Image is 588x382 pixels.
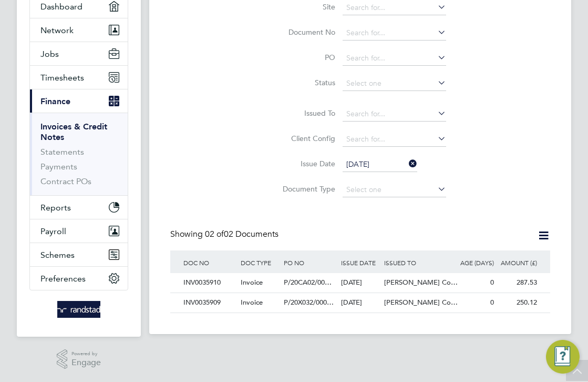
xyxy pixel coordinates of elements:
span: [PERSON_NAME] Co… [384,278,458,287]
a: Powered byEngage [57,349,101,369]
input: Select one [343,76,446,91]
button: Schemes [30,243,128,266]
span: 02 Documents [205,229,278,239]
img: randstad-logo-retina.png [57,301,101,318]
button: Network [30,18,128,42]
span: Invoice [241,278,263,287]
input: Search for... [343,1,446,15]
label: Site [275,2,335,12]
div: Finance [30,113,128,195]
a: Go to home page [29,301,128,318]
span: Reports [40,203,71,213]
span: Network [40,25,74,35]
div: DOC NO [181,250,238,275]
button: Finance [30,89,128,113]
div: DOC TYPE [238,250,281,275]
label: Document Type [275,184,335,194]
a: Contract POs [40,176,91,186]
span: Finance [40,96,70,106]
span: Engage [71,358,101,367]
label: Issued To [275,108,335,118]
div: INV0035910 [181,273,238,293]
div: [DATE] [338,273,381,293]
button: Preferences [30,267,128,290]
div: PO NO [281,250,338,275]
input: Search for... [343,51,446,66]
button: Engage Resource Center [546,340,580,374]
span: Timesheets [40,73,84,83]
div: 287.53 [497,273,540,293]
span: Schemes [40,250,75,260]
button: Jobs [30,42,128,65]
label: Issue Date [275,159,335,168]
div: 250.12 [497,293,540,313]
input: Select one [343,157,417,172]
span: Powered by [71,349,101,358]
button: Payroll [30,219,128,243]
a: Payments [40,162,77,172]
div: AGE (DAYS) [453,250,497,275]
label: Status [275,78,335,87]
span: Invoice [241,298,263,307]
div: [DATE] [338,293,381,313]
label: Document No [275,27,335,37]
span: Payroll [40,226,66,236]
a: Invoices & Credit Notes [40,122,107,142]
div: ISSUE DATE [338,250,381,275]
div: ISSUED TO [381,250,453,275]
span: 02 of [205,229,224,239]
label: Client Config [275,134,335,143]
label: PO [275,53,335,62]
a: Statements [40,147,84,157]
input: Search for... [343,107,446,122]
input: Search for... [343,132,446,147]
span: Jobs [40,49,59,59]
span: 0 [490,278,494,287]
span: Preferences [40,274,86,284]
button: Timesheets [30,66,128,89]
div: AMOUNT (£) [497,250,540,275]
span: P/20X032/000… [284,298,334,307]
span: Dashboard [40,2,82,12]
span: 0 [490,298,494,307]
input: Search for... [343,26,446,41]
button: Reports [30,196,128,219]
span: [PERSON_NAME] Co… [384,298,458,307]
div: Showing [170,229,281,240]
span: P/20CA02/00… [284,278,332,287]
div: INV0035909 [181,293,238,313]
input: Select one [343,183,446,197]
